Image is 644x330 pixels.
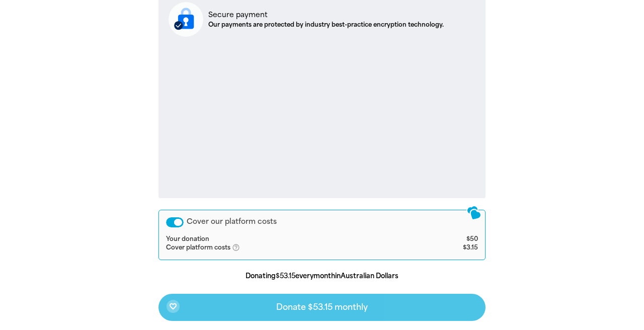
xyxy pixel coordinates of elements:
td: $50 [426,235,478,243]
button: Cover our platform costs [166,217,184,227]
p: Secure payment [208,10,444,20]
p: Donating every month in Australian Dollars [158,271,486,281]
iframe: Secure payment input frame [167,45,477,190]
b: $53.15 [276,272,295,280]
td: Cover platform costs [166,243,426,253]
p: Our payments are protected by industry best-practice encryption technology. [208,20,444,29]
td: Your donation [166,235,426,243]
td: $3.15 [426,243,478,253]
i: help_outlined [232,243,248,252]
